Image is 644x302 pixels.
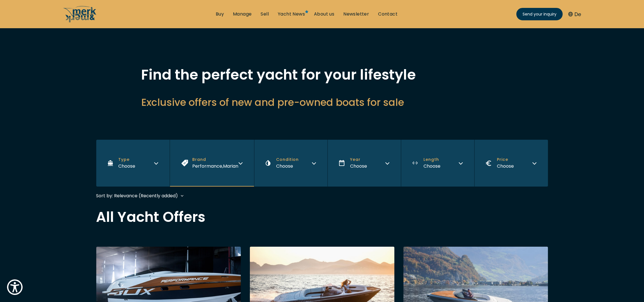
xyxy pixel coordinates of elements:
[314,11,334,17] a: About us
[63,18,97,24] a: /
[523,11,556,17] span: Send your inquiry
[96,140,170,187] button: Type
[223,163,238,169] span: Marian
[497,163,514,170] div: Choose
[96,210,548,224] h2: All Yacht Offers
[568,10,581,18] button: De
[261,11,269,17] a: Sell
[423,157,440,163] span: Length
[141,95,503,109] h2: Exclusive offers of new and pre-owned boats for sale
[192,157,238,163] span: Brand
[343,11,369,17] a: Newsletter
[497,157,514,163] span: Price
[278,11,305,17] a: Yacht News
[6,278,24,296] button: Show Accessibility Preferences
[233,11,252,17] a: Manage
[378,11,398,17] a: Contact
[254,140,328,187] button: Condition
[216,11,224,17] a: Buy
[96,192,178,199] div: Sort by: Relevance (Recently added)
[401,140,474,187] button: Length
[328,140,401,187] button: Year
[119,157,136,163] span: Type
[350,163,367,170] div: Choose
[276,163,299,170] div: Choose
[350,157,367,163] span: Year
[474,140,548,187] button: Price
[192,163,223,169] span: Performance ,
[276,157,299,163] span: Condition
[141,68,503,82] h1: Find the perfect yacht for your lifestyle
[170,140,254,187] button: Brand
[119,163,136,170] div: Choose
[516,8,563,20] a: Send your inquiry
[423,163,440,170] div: Choose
